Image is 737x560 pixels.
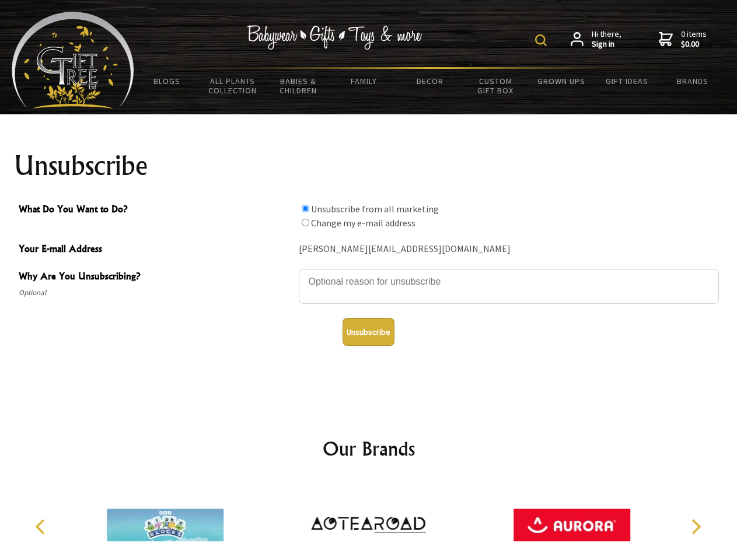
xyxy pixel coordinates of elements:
a: 0 items$0.00 [659,29,707,50]
label: Change my e-mail address [311,217,415,229]
button: Unsubscribe [343,318,394,346]
strong: $0.00 [681,39,707,50]
a: Custom Gift Box [463,69,529,103]
strong: Sign in [592,39,621,50]
img: product search [535,34,547,46]
a: Grown Ups [528,69,594,93]
span: 0 items [681,29,707,50]
span: Why Are You Unsubscribing? [19,269,293,286]
div: [PERSON_NAME][EMAIL_ADDRESS][DOMAIN_NAME] [299,240,719,258]
img: Babywear - Gifts - Toys & more [247,25,422,50]
a: All Plants Collection [200,69,266,103]
span: What Do You Want to Do? [19,202,293,219]
a: Babies & Children [266,69,331,103]
a: BLOGS [134,69,200,93]
span: Hi there, [592,29,621,50]
span: Your E-mail Address [19,242,293,258]
button: Previous [29,514,55,540]
span: Optional [19,286,293,300]
h1: Unsubscribe [14,152,724,180]
img: Babyware - Gifts - Toys and more... [12,12,134,108]
a: Family [331,69,397,93]
h2: Our Brands [23,435,714,463]
a: Brands [660,69,726,93]
label: Unsubscribe from all marketing [311,203,439,215]
a: Hi there,Sign in [571,29,621,50]
a: Gift Ideas [594,69,660,93]
input: What Do You Want to Do? [302,205,309,212]
textarea: Why Are You Unsubscribing? [299,269,719,304]
button: Next [683,514,708,540]
input: What Do You Want to Do? [302,219,309,226]
a: Decor [397,69,463,93]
